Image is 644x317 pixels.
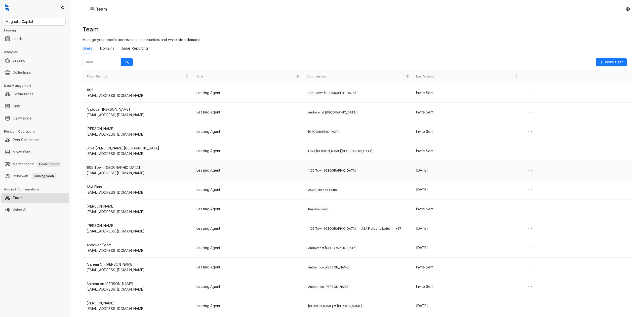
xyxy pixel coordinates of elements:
[1,113,69,123] li: Knowledge
[87,184,188,190] div: ASA Flats
[13,113,32,123] a: Knowledge
[1,34,69,44] li: Leads
[1,147,69,157] li: Move Outs
[87,248,188,253] div: [EMAIL_ADDRESS][DOMAIN_NAME]
[192,161,302,180] td: Leasing Agent
[528,188,532,192] span: ellipsis
[416,129,518,134] div: Invite Sent
[192,238,302,258] td: Leasing Agent
[306,265,351,270] span: Anthem on [PERSON_NAME]
[306,168,357,173] span: 1105 Town [GEOGRAPHIC_DATA]
[406,75,409,78] span: filter
[394,226,403,231] span: + 27
[416,187,518,192] div: [DATE]
[6,18,63,25] span: Magnolia Capital
[122,46,148,51] div: Email Reporting
[196,74,294,79] span: Role
[87,165,188,170] div: 1105 Town [GEOGRAPHIC_DATA]
[306,207,330,212] span: Preston View
[87,281,188,287] div: Anthem on [PERSON_NAME]
[192,296,302,316] td: Leasing Agent
[87,300,188,306] div: [PERSON_NAME]
[1,171,69,181] li: Renewals
[83,46,92,51] div: Users
[100,46,114,51] div: Domains
[13,135,39,145] a: Rent Collections
[295,73,300,80] span: filter
[13,89,33,99] a: Communities
[192,83,302,103] td: Leasing Agent
[306,110,358,115] span: Andover at [GEOGRAPHIC_DATA]
[13,171,56,181] a: RenewalsComing Soon
[306,284,351,289] span: Anthem on [PERSON_NAME]
[1,101,69,111] li: Units
[306,129,341,134] span: [GEOGRAPHIC_DATA]
[32,173,56,179] span: Coming Soon
[306,226,357,231] span: 1105 Town [GEOGRAPHIC_DATA]
[87,204,188,209] div: [PERSON_NAME]
[528,246,532,250] span: ellipsis
[626,7,630,11] span: setting
[87,287,188,292] div: [EMAIL_ADDRESS][DOMAIN_NAME]
[306,91,357,96] span: 1105 Town [GEOGRAPHIC_DATA]
[528,130,532,134] span: ellipsis
[87,126,188,132] div: [PERSON_NAME]
[90,7,95,12] img: Users
[605,59,623,65] span: Invite User
[528,285,532,289] span: ellipsis
[87,306,188,311] div: [EMAIL_ADDRESS][DOMAIN_NAME]
[83,25,632,33] h3: Team
[192,70,302,83] th: Role
[405,73,410,80] span: filter
[528,265,532,269] span: ellipsis
[87,223,188,228] div: [PERSON_NAME]
[13,67,31,77] a: Collections
[416,284,518,289] div: Invite Sent
[416,303,518,309] div: [DATE]
[192,258,302,277] td: Leasing Agent
[13,101,21,111] a: Units
[83,37,200,42] span: Manage your team's permissions, communities and whitelisted domains
[87,242,188,248] div: Andover Team
[528,149,532,153] span: ellipsis
[87,267,188,273] div: [EMAIL_ADDRESS][DOMAIN_NAME]
[192,141,302,161] td: Leasing Agent
[596,58,627,66] button: Invite User
[125,60,129,64] span: search
[87,262,188,267] div: Anthem On [PERSON_NAME]
[83,70,192,83] th: Team Member
[4,84,70,88] h3: Data Management
[87,87,188,93] div: 1105
[87,107,188,112] div: Andover [PERSON_NAME]
[528,207,532,211] span: ellipsis
[87,170,188,176] div: [EMAIL_ADDRESS][DOMAIN_NAME]
[192,180,302,200] td: Leasing Agent
[1,159,69,169] li: Maintenance
[87,228,188,234] div: [EMAIL_ADDRESS][DOMAIN_NAME]
[1,89,69,99] li: Communities
[87,145,188,151] div: Luxe [PERSON_NAME][GEOGRAPHIC_DATA]
[1,205,69,215] li: Voice AI
[306,246,358,251] span: Andover at [GEOGRAPHIC_DATA]
[1,135,69,145] li: Rent Collections
[192,103,302,122] td: Leasing Agent
[306,74,404,79] span: Communities
[95,6,107,12] h5: Team
[528,91,532,95] span: ellipsis
[192,200,302,219] td: Leasing Agent
[13,205,26,215] a: Voice AI
[87,209,188,215] div: [EMAIL_ADDRESS][DOMAIN_NAME]
[528,168,532,172] span: ellipsis
[416,264,518,270] div: Invite Sent
[5,4,9,11] img: logo
[416,90,518,96] div: Invite Sent
[306,187,339,192] span: ASA Flats and Lofts
[192,122,302,141] td: Leasing Agent
[1,67,69,77] li: Collections
[87,112,188,118] div: [EMAIL_ADDRESS][DOMAIN_NAME]
[416,245,518,251] div: [DATE]
[528,226,532,230] span: ellipsis
[416,206,518,212] div: Invite Sent
[192,219,302,238] td: Leasing Agent
[4,129,70,134] h3: Resident Operations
